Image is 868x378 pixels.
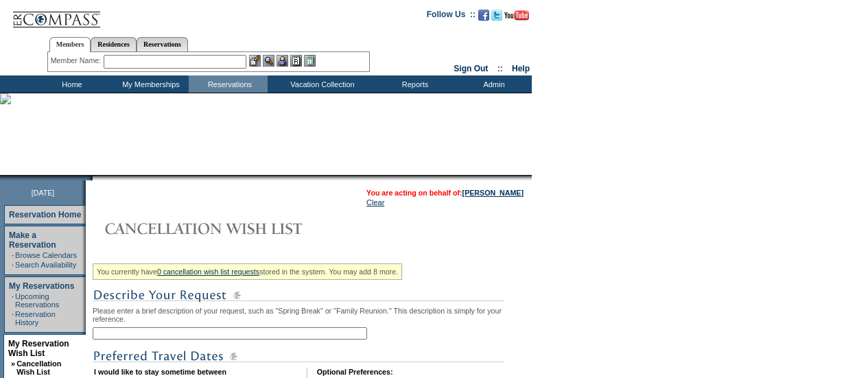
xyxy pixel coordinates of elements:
[427,8,476,25] td: Follow Us ::
[453,75,532,93] td: Admin
[189,75,268,93] td: Reservations
[12,261,14,269] td: ·
[454,64,488,73] a: Sign Out
[462,189,524,197] a: [PERSON_NAME]
[93,175,94,180] img: blank.gif
[290,55,302,67] img: Reservations
[268,75,374,93] td: Vacation Collection
[263,55,274,67] img: View
[15,251,77,259] a: Browse Calendars
[110,75,189,93] td: My Memberships
[9,210,81,220] a: Reservation Home
[504,14,529,22] a: Subscribe to our YouTube Channel
[249,55,261,67] img: b_edit.gif
[512,64,530,73] a: Help
[157,268,259,276] a: 0 cancellation wish list requests
[94,368,226,376] b: I would like to stay sometime between
[49,37,91,52] a: Members
[497,64,503,73] span: ::
[15,310,56,327] a: Reservation History
[51,55,104,67] div: Member Name:
[16,359,61,376] a: Cancellation Wish List
[11,359,15,368] b: »
[374,75,453,93] td: Reports
[304,55,316,67] img: b_calculator.gif
[366,189,524,197] span: You are acting on behalf of:
[91,37,137,51] a: Residences
[9,281,74,291] a: My Reservations
[15,261,76,269] a: Search Availability
[12,251,14,259] td: ·
[317,368,393,376] b: Optional Preferences:
[478,14,489,22] a: Become our fan on Facebook
[277,55,288,67] img: Impersonate
[366,198,384,206] a: Clear
[15,292,59,309] a: Upcoming Reservations
[32,189,55,197] span: [DATE]
[88,175,93,180] img: promoShadowLeftCorner.gif
[12,310,14,327] td: ·
[504,10,529,21] img: Subscribe to our YouTube Channel
[478,10,489,21] img: Become our fan on Facebook
[491,14,502,22] a: Follow us on Twitter
[137,37,188,51] a: Reservations
[8,339,69,358] a: My Reservation Wish List
[31,75,110,93] td: Home
[12,292,14,309] td: ·
[93,215,367,242] img: Cancellation Wish List
[491,10,502,21] img: Follow us on Twitter
[93,263,402,280] div: You currently have stored in the system. You may add 8 more.
[9,231,56,250] a: Make a Reservation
